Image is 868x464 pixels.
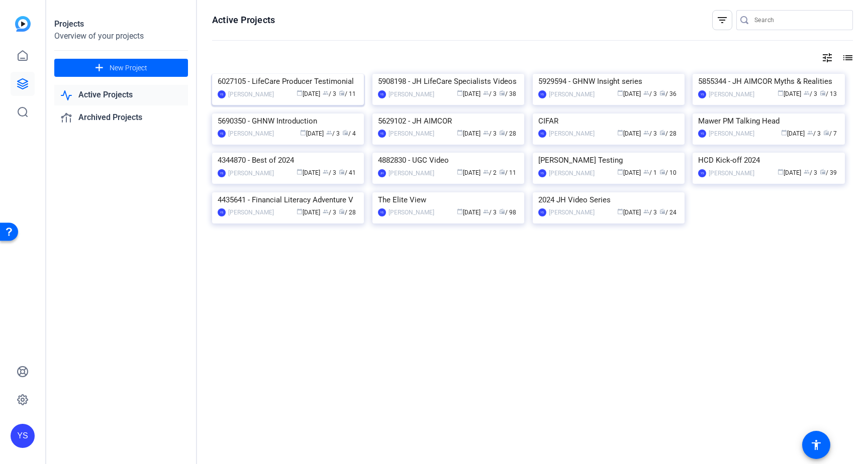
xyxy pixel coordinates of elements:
div: 4344870 - Best of 2024 [218,153,358,168]
span: radio [659,90,665,96]
mat-icon: accessibility [810,439,822,451]
span: / 11 [339,90,356,97]
span: [DATE] [781,130,805,137]
mat-icon: list [841,52,853,64]
span: / 3 [807,130,821,137]
div: YS [11,424,35,448]
span: / 2 [483,169,497,176]
div: [PERSON_NAME] [709,89,754,99]
div: [PERSON_NAME] Testing [538,153,679,168]
span: radio [499,90,505,96]
div: YS [378,130,386,138]
div: [PERSON_NAME] [389,168,434,178]
div: YS [218,90,226,98]
div: [PERSON_NAME] [549,89,595,99]
span: group [326,130,332,136]
h1: Active Projects [212,14,275,26]
div: [PERSON_NAME] [549,207,595,217]
span: radio [659,130,665,136]
span: / 13 [820,90,837,97]
span: radio [339,208,345,214]
button: New Project [54,59,188,77]
img: blue-gradient.svg [15,16,31,32]
span: calendar_today [300,130,306,136]
span: / 39 [820,169,837,176]
span: [DATE] [297,209,320,216]
span: / 41 [339,169,356,176]
span: calendar_today [617,90,623,96]
span: / 3 [804,169,817,176]
span: / 3 [483,90,497,97]
span: radio [659,208,665,214]
div: Mawer PM Talking Head [698,113,839,129]
div: 4882830 - UGC Video [378,153,519,168]
div: YS [538,130,546,138]
span: group [323,208,329,214]
span: radio [820,169,826,175]
div: 4435641 - Financial Literacy Adventure V [218,192,358,207]
mat-icon: add [93,62,106,74]
span: [DATE] [778,90,801,97]
span: [DATE] [457,130,480,137]
div: [PERSON_NAME] [549,168,595,178]
div: 5908198 - JH LifeCare Specialists Videos [378,74,519,89]
span: [DATE] [617,130,641,137]
span: / 3 [323,169,336,176]
span: / 98 [499,209,516,216]
span: / 3 [483,130,497,137]
div: CIFAR [538,113,679,129]
span: calendar_today [778,90,784,96]
input: Search [754,14,845,26]
span: / 3 [483,209,497,216]
div: The Elite View [378,192,519,207]
span: group [323,90,329,96]
div: [PERSON_NAME] [709,168,754,178]
div: HCD Kick-off 2024 [698,153,839,168]
span: [DATE] [457,169,480,176]
div: 5690350 - GHNW Introduction [218,113,358,129]
span: group [804,90,810,96]
a: Archived Projects [54,107,188,128]
div: [PERSON_NAME] [389,129,434,139]
div: YS [698,169,706,177]
div: Overview of your projects [54,30,188,42]
span: [DATE] [297,169,320,176]
div: 5929594 - GHNW Insight series [538,74,679,89]
span: / 24 [659,209,677,216]
span: group [643,90,649,96]
span: [DATE] [617,90,641,97]
div: [PERSON_NAME] [228,168,274,178]
div: [PERSON_NAME] [709,129,754,139]
span: calendar_today [617,169,623,175]
span: calendar_today [617,130,623,136]
div: YS [538,169,546,177]
span: / 10 [659,169,677,176]
span: group [323,169,329,175]
span: radio [499,169,505,175]
span: calendar_today [297,208,303,214]
span: / 3 [323,90,336,97]
span: / 28 [499,130,516,137]
span: / 28 [339,209,356,216]
div: 5629102 - JH AIMCOR [378,113,519,129]
span: [DATE] [300,130,324,137]
span: calendar_today [781,130,787,136]
span: radio [499,208,505,214]
span: New Project [110,63,147,73]
div: [PERSON_NAME] [228,207,274,217]
span: [DATE] [457,90,480,97]
span: radio [499,130,505,136]
span: group [643,169,649,175]
span: radio [820,90,826,96]
span: / 4 [342,130,356,137]
span: / 11 [499,169,516,176]
span: calendar_today [297,90,303,96]
div: [PERSON_NAME] [389,207,434,217]
span: [DATE] [297,90,320,97]
span: / 3 [643,209,657,216]
div: [PERSON_NAME] [549,129,595,139]
span: / 3 [326,130,340,137]
a: Active Projects [54,85,188,105]
span: / 7 [823,130,837,137]
mat-icon: tune [821,52,833,64]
